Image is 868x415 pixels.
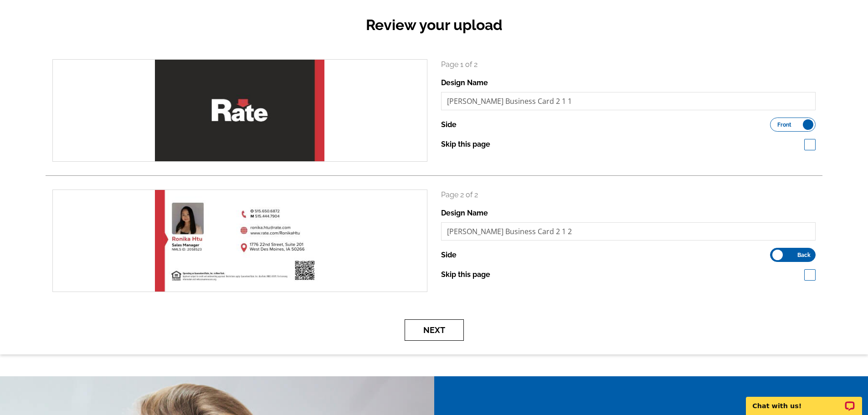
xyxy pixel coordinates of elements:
[441,222,816,241] input: File Name
[441,59,816,70] p: Page 1 of 2
[405,319,464,341] button: Next
[740,386,868,415] iframe: LiveChat chat widget
[46,16,822,34] h2: Review your upload
[441,92,816,110] input: File Name
[797,253,811,257] span: Back
[441,119,457,130] label: Side
[441,250,457,261] label: Side
[441,139,490,150] label: Skip this page
[441,208,488,219] label: Design Name
[777,123,791,127] span: Front
[441,190,816,200] p: Page 2 of 2
[441,77,488,88] label: Design Name
[441,269,490,280] label: Skip this page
